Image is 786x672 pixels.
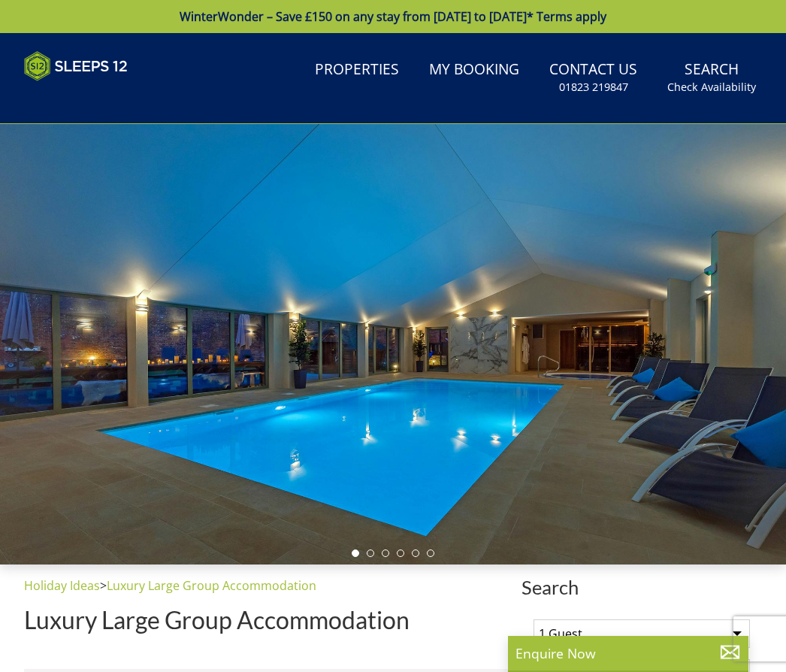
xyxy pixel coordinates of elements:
[24,51,128,81] img: Sleeps 12
[309,53,405,87] a: Properties
[667,80,756,95] small: Check Availability
[24,607,515,633] h1: Luxury Large Group Accommodation
[661,53,762,102] a: SearchCheck Availability
[17,90,174,103] iframe: Customer reviews powered by Trustpilot
[24,577,100,594] a: Holiday Ideas
[521,577,762,598] span: Search
[423,53,525,87] a: My Booking
[107,577,316,594] a: Luxury Large Group Accommodation
[515,643,741,663] p: Enquire Now
[559,80,628,95] small: 01823 219847
[100,577,107,594] span: >
[543,53,643,102] a: Contact Us01823 219847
